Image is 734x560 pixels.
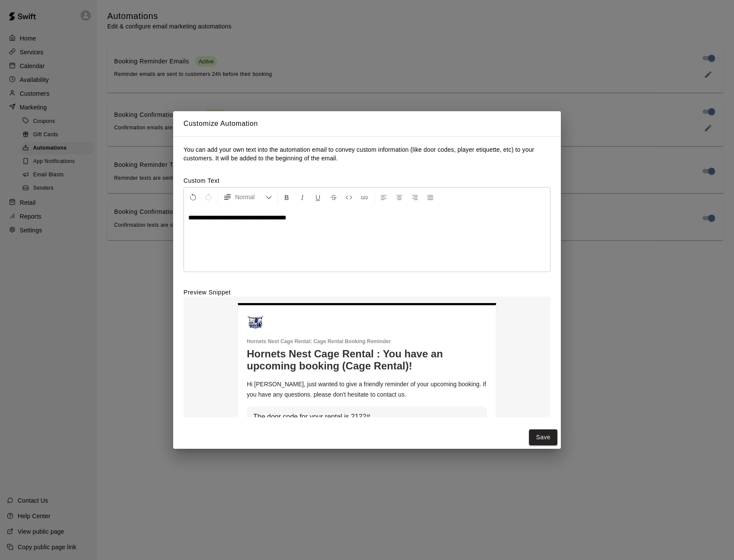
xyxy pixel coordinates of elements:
button: Insert Link [357,189,372,205]
label: Custom Text [183,176,550,185]
button: Undo [186,189,200,205]
h1: Hornets Nest Cage Rental : You have an upcoming booking (Cage Rental)! [247,348,487,372]
button: Save [529,429,557,445]
label: Preview Snippet [183,288,550,297]
button: Center Align [392,189,407,205]
button: Justify Align [423,189,438,205]
p: You can add your own text into the automation email to convey custom information (like door codes... [183,145,550,163]
button: Format Italics [295,189,310,205]
span: The door code for your rental is 2122# [253,413,370,420]
button: Format Strikethrough [326,189,341,205]
h2: Customize Automation [173,111,561,136]
button: Right Align [407,189,422,205]
p: Hornets Nest Cage Rental : Cage Rental Booking Reminder [247,338,487,345]
span: Normal [235,193,265,201]
button: Redo [201,189,216,205]
button: Formatting Options [220,189,276,205]
p: Hi [PERSON_NAME], just wanted to give a friendly reminder of your upcoming booking. If you have a... [247,379,487,400]
button: Format Bold [280,189,294,205]
button: Left Align [376,189,391,205]
img: Hornets Nest Cage Rental [247,314,264,331]
button: Insert Code [342,189,356,205]
button: Format Underline [311,189,325,205]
